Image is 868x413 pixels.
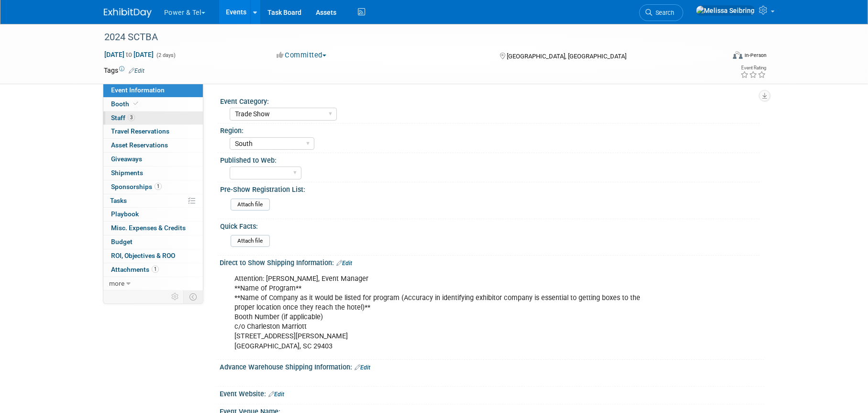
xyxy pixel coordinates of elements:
span: more [109,279,124,287]
a: Giveaways [103,153,203,166]
span: Search [652,9,674,16]
a: Shipments [103,167,203,180]
span: Tasks [110,197,127,204]
img: Melissa Seibring [696,5,755,16]
div: Event Rating [740,66,766,70]
a: ROI, Objectives & ROO [103,249,203,263]
span: [DATE] [DATE] [104,50,154,59]
div: Direct to Show Shipping Information: [220,256,764,268]
a: Tasks [103,194,203,208]
a: Search [639,4,683,21]
i: Booth reservation complete [134,101,138,106]
span: Asset Reservations [111,141,168,149]
div: 2024 SCTBA [101,29,710,46]
span: [GEOGRAPHIC_DATA], [GEOGRAPHIC_DATA] [507,53,626,60]
a: Travel Reservations [103,125,203,138]
div: Region: [220,123,760,135]
span: (2 days) [156,52,176,58]
a: Edit [268,391,284,398]
span: Giveaways [111,155,142,163]
span: Booth [111,100,140,108]
div: Quick Facts: [220,219,760,231]
div: Pre-Show Registration List: [220,182,760,194]
div: Advance Warehouse Shipping Information: [220,360,764,372]
img: Format-Inperson.png [733,51,743,59]
span: Travel Reservations [111,127,169,135]
span: 1 [152,266,159,273]
img: ExhibitDay [104,8,152,18]
span: 1 [155,183,162,190]
span: to [124,51,134,58]
button: Committed [273,50,330,60]
div: Attention: [PERSON_NAME], Event Manager **Name of Program** **Name of Company as it would be list... [228,269,659,356]
span: 3 [128,114,135,121]
a: Playbook [103,208,203,221]
a: Staff3 [103,112,203,125]
div: Event Format [668,50,767,64]
span: Staff [111,114,135,122]
div: Published to Web: [220,153,760,165]
a: Edit [129,67,145,74]
span: Playbook [111,210,139,218]
div: Event Category: [220,94,760,106]
a: Attachments1 [103,263,203,277]
td: Personalize Event Tab Strip [167,290,184,303]
span: Budget [111,238,133,246]
td: Toggle Event Tabs [184,290,203,303]
a: Booth [103,98,203,111]
td: Tags [104,66,145,75]
a: Event Information [103,84,203,97]
a: more [103,277,203,290]
a: Edit [336,260,352,267]
span: Attachments [111,266,159,273]
span: Misc. Expenses & Credits [111,224,186,232]
a: Misc. Expenses & Credits [103,222,203,235]
div: Event Website: [220,387,764,399]
div: In-Person [744,52,767,59]
span: Shipments [111,169,143,177]
a: Budget [103,235,203,249]
span: Event Information [111,86,165,94]
span: ROI, Objectives & ROO [111,252,175,259]
span: Sponsorships [111,183,162,190]
a: Edit [355,364,370,371]
a: Sponsorships1 [103,180,203,194]
a: Asset Reservations [103,139,203,152]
